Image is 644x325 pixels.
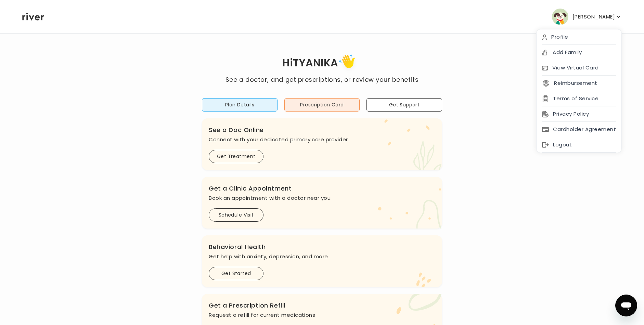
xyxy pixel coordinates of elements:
img: user avatar [552,9,568,25]
iframe: Button to launch messaging window [615,295,637,316]
p: Connect with your dedicated primary care provider [209,135,435,144]
h3: Get a Clinic Appointment [209,184,435,193]
p: Book an appointment with a doctor near you [209,193,435,203]
p: Request a refill for current medications [209,310,435,320]
button: Prescription Card [284,98,360,112]
div: Cardholder Agreement [537,122,621,137]
p: See a doctor, and get prescriptions, or review your benefits [226,75,418,84]
h1: Hi TYANIKA [226,52,418,75]
h3: See a Doc Online [209,125,435,135]
button: Get Started [209,267,263,280]
div: Logout [537,137,621,153]
h3: Behavioral Health [209,242,435,252]
button: user avatar[PERSON_NAME] [552,9,622,25]
div: View Virtual Card [537,60,621,76]
div: Privacy Policy [537,106,621,122]
button: Get Treatment [209,150,263,163]
div: Profile [537,29,621,45]
div: Terms of Service [537,91,621,106]
button: Plan Details [202,98,278,112]
button: Schedule Visit [209,208,263,222]
button: Get Support [366,98,442,112]
h3: Get a Prescription Refill [209,301,435,310]
div: Add Family [537,45,621,60]
p: Get help with anxiety, depression, and more [209,252,435,261]
p: [PERSON_NAME] [572,12,615,22]
button: Reimbursement [542,78,597,88]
